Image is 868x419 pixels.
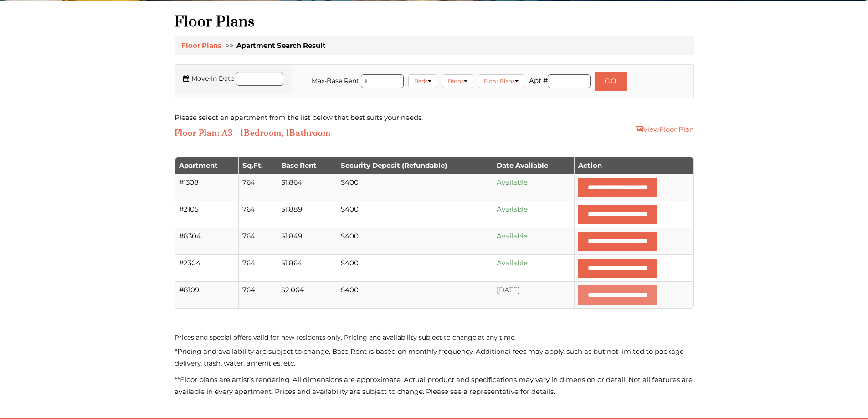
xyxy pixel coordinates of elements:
[289,128,331,139] span: Bathroom
[277,254,336,281] td: $1,864
[312,75,359,87] label: Max-Base Rent
[361,74,404,88] input: Max Rent
[181,41,221,50] a: Floor Plans
[238,174,277,201] td: 764
[497,205,528,213] span: Available
[574,157,693,174] th: Action
[636,125,694,134] a: ViewFloor Plan
[175,346,694,369] p: *Pricing and availability are subject to change. Base Rent is based on monthly frequency. Additio...
[175,157,239,174] th: Apartment
[238,254,277,281] td: 764
[442,74,473,88] a: Baths
[175,13,694,31] h1: Floor Plans
[175,174,239,201] td: #1308
[337,174,493,201] td: $400
[408,74,437,88] a: Beds
[175,201,239,228] td: #2105
[175,254,239,281] td: #2304
[277,157,336,174] th: Base Rent
[337,254,493,281] td: $400
[337,228,493,254] td: $400
[337,281,493,308] td: $400
[548,74,591,88] input: Apartment number
[643,125,694,134] span: Floor Plan
[175,374,694,398] p: **Floor plans are artist’s rendering. All dimensions are approximate. Actual product and specific...
[497,232,528,240] span: Available
[478,74,524,88] a: Floor Plans
[175,331,694,343] label: Prices and special offers valid for new residents only. Pricing and availability subject to chang...
[277,281,336,308] td: $2,064
[337,157,493,174] th: Security Deposit (Refundable)
[277,201,336,228] td: $1,889
[238,228,277,254] td: 764
[497,285,520,294] span: [DATE]
[595,72,627,91] button: GO
[236,72,283,86] input: Move in date
[497,178,528,186] span: Available
[277,228,336,254] td: $1,849
[527,74,593,90] li: Apt #
[223,41,236,50] span: >>
[337,201,493,228] td: $400
[175,281,239,308] td: #8109
[183,72,234,84] label: Move-In Date
[175,128,331,139] h3: : A3 - 1 , 1
[236,41,326,50] span: Apartment Search Result
[238,201,277,228] td: 764
[175,112,694,124] div: Please select an apartment from the list below that best suits your needs.
[242,161,263,170] span: Sq.Ft.
[244,128,282,139] span: Bedroom
[277,174,336,201] td: $1,864
[175,228,239,254] td: #8304
[175,128,217,139] span: Floor Plan
[643,125,659,134] span: View
[493,157,574,174] th: Date Available
[497,259,528,267] span: Available
[238,281,277,308] td: 764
